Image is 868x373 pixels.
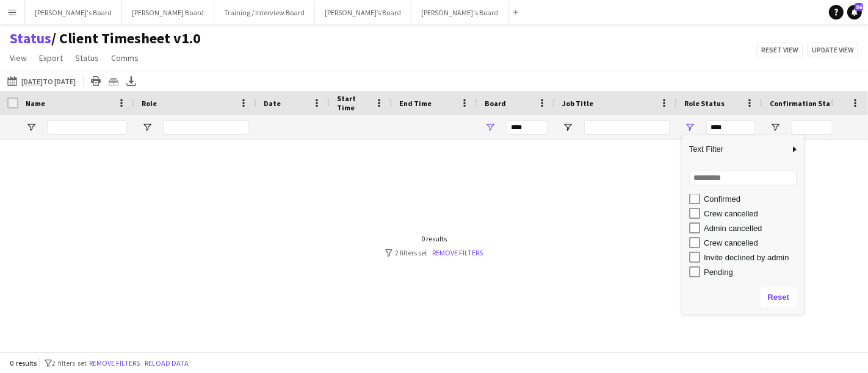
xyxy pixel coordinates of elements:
[757,43,803,57] button: Reset view
[682,177,804,279] div: Filter List
[75,52,99,63] span: Status
[106,50,143,66] a: Comms
[315,1,411,24] button: [PERSON_NAME]’s Board
[89,74,103,88] app-action-btn: Print
[847,5,862,20] a: 56
[26,99,45,108] span: Name
[111,52,139,63] span: Comms
[25,1,122,24] button: [PERSON_NAME]'s Board
[52,358,87,368] span: 2 filters set
[562,99,593,108] span: Job Title
[106,74,121,88] app-action-btn: Crew files as ZIP
[808,43,858,57] button: Update view
[48,120,127,135] input: Name Filter Input
[411,1,508,24] button: [PERSON_NAME]'s Board
[682,139,789,160] span: Text Filter
[704,194,800,204] div: Confirmed
[704,238,800,247] div: Crew cancelled
[264,99,281,108] span: Date
[214,1,315,24] button: Training / Interview Board
[87,357,142,370] button: Remove filters
[142,99,157,108] span: Role
[684,99,725,108] span: Role Status
[684,122,695,133] button: Open Filter Menu
[704,268,800,277] div: Pending
[689,171,797,185] input: Search filter values
[7,98,18,109] input: Column with Header Selection
[26,122,37,133] button: Open Filter Menu
[70,50,104,66] a: Status
[142,122,153,133] button: Open Filter Menu
[770,122,781,133] button: Open Filter Menu
[770,99,842,108] span: Confirmation Status
[855,3,863,11] span: 56
[432,248,483,257] a: Remove filters
[704,209,800,218] div: Crew cancelled
[21,77,43,86] tcxspan: Call 19-09-2025 via 3CX
[485,99,506,108] span: Board
[682,135,804,314] div: Column Filter
[485,122,496,133] button: Open Filter Menu
[39,52,63,63] span: Export
[562,122,573,133] button: Open Filter Menu
[704,253,800,262] div: Invite declined by admin
[51,29,201,48] span: Client Timesheet v1.0
[164,120,249,135] input: Role Filter Input
[142,357,191,370] button: Reload data
[399,99,432,108] span: End Time
[34,50,68,66] a: Export
[584,120,670,135] input: Job Title Filter Input
[5,74,78,88] button: [DATE]to [DATE]
[10,52,27,63] span: View
[385,234,483,243] div: 0 results
[761,288,797,307] button: Reset
[337,94,370,112] span: Start Time
[122,1,214,24] button: [PERSON_NAME] Board
[704,224,800,233] div: Admin cancelled
[385,248,483,257] div: 2 filters set
[124,74,139,88] app-action-btn: Export XLSX
[5,50,32,66] a: View
[10,29,51,48] a: Status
